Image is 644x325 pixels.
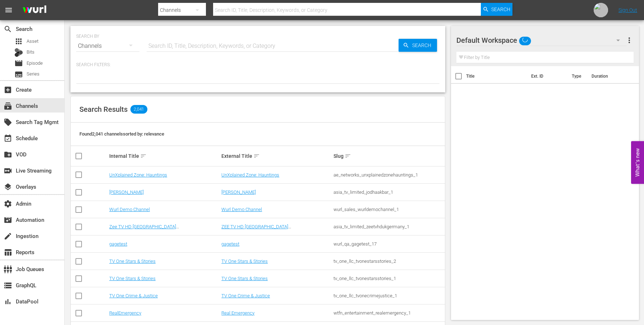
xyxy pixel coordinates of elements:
span: Admin [4,200,12,208]
th: Duration [587,66,630,86]
div: tv_one_llc_tvonestarsstories_1 [333,276,443,281]
span: Series [27,70,40,78]
span: sort [140,153,147,159]
button: Search [399,39,437,52]
span: sort [345,153,351,159]
a: TV One Stars & Stories [221,258,268,264]
span: Create [4,86,12,94]
div: tv_one_llc_tvonestarsstories_2 [333,258,443,264]
a: RealEmergency [109,310,141,316]
a: UnXplained Zone: Hauntings [109,172,167,178]
a: TV One Stars & Stories [221,276,268,281]
span: Found 2,041 channels sorted by: relevance [79,131,164,137]
span: GraphQL [4,281,12,290]
span: Channels [4,102,12,110]
span: Ingestion [4,232,12,241]
span: Episode [27,60,43,67]
button: Open Feedback Widget [631,141,644,184]
th: Ext. ID [527,66,567,86]
div: asia_tv_limited_jodhaakbar_1 [333,189,443,195]
th: Type [567,66,587,86]
a: TV One Stars & Stories [109,276,156,281]
div: wurl_qa_gagetest_17 [333,241,443,247]
span: Search Results [79,105,128,114]
span: sort [253,153,260,159]
a: gagetest [221,241,239,247]
th: Title [466,66,527,86]
span: menu [4,6,13,14]
div: Bits [14,48,23,57]
a: Real Emergency [221,310,254,316]
a: ZEE TV HD [GEOGRAPHIC_DATA] ([GEOGRAPHIC_DATA]) [221,224,291,235]
a: TV One Crime & Justice [221,293,270,298]
a: Wurl Demo Channel [221,207,262,212]
div: tv_one_llc_tvonecrimejustice_1 [333,293,443,298]
span: Asset [27,38,38,45]
a: Zee TV HD [GEOGRAPHIC_DATA] ([GEOGRAPHIC_DATA]) [109,224,179,235]
span: Job Queues [4,265,12,274]
button: more_vert [625,32,634,49]
div: wtfn_entertainment_realemergency_1 [333,310,443,316]
span: VOD [4,150,12,159]
span: Live Streaming [4,166,12,175]
span: Bits [27,49,34,56]
span: Automation [4,216,12,224]
div: asia_tv_limited_zeetvhdukgermany_1 [333,224,443,229]
button: Search [481,3,512,16]
img: url [594,3,608,17]
a: gagetest [109,241,127,247]
span: DataPool [4,297,12,306]
span: Reports [4,248,12,257]
span: 2,041 [130,105,147,114]
span: more_vert [625,36,634,45]
p: Search Filters: [76,62,440,68]
img: ans4CAIJ8jUAAAAAAAAAAAAAAAAAAAAAAAAgQb4GAAAAAAAAAAAAAAAAAAAAAAAAJMjXAAAAAAAAAAAAAAAAAAAAAAAAgAT5G... [17,2,52,19]
div: wurl_sales_wurldemochannel_1 [333,207,443,212]
div: External Title [221,152,331,160]
div: Internal Title [109,152,219,160]
span: Search Tag Mgmt [4,118,12,127]
span: Series [14,70,23,79]
span: Episode [14,59,23,68]
span: Search [491,3,510,16]
span: Search [409,39,437,52]
a: [PERSON_NAME] [109,189,144,195]
a: [PERSON_NAME] [221,189,256,195]
a: TV One Crime & Justice [109,293,158,298]
div: ae_networks_unxplainedzonehauntings_1 [333,172,443,178]
div: Slug [333,152,443,160]
div: Default Workspace [456,30,627,50]
a: TV One Stars & Stories [109,258,156,264]
span: Overlays [4,183,12,191]
a: Wurl Demo Channel [109,207,150,212]
span: Search [4,25,12,33]
span: Schedule [4,134,12,143]
div: Channels [76,36,139,56]
a: Sign Out [618,7,637,13]
a: UnXplained Zone: Hauntings [221,172,279,178]
span: Asset [14,37,23,46]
